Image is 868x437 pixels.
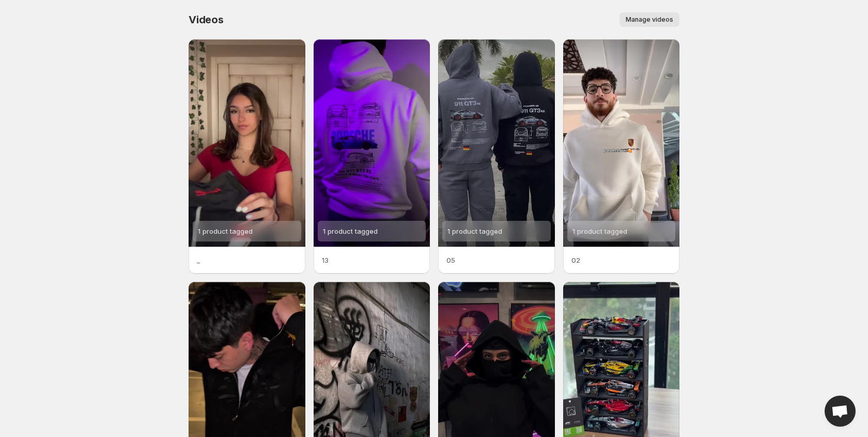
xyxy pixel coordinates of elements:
[198,227,253,235] span: 1 product tagged
[323,227,378,235] span: 1 product tagged
[322,255,422,265] p: 13
[447,227,502,235] span: 1 product tagged
[626,16,673,24] span: Manage videos
[571,255,672,265] p: 02
[197,255,297,265] p: _
[572,227,627,235] span: 1 product tagged
[825,396,856,427] div: Open chat
[619,12,679,27] button: Manage videos
[446,255,547,265] p: 05
[189,13,224,26] span: Videos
